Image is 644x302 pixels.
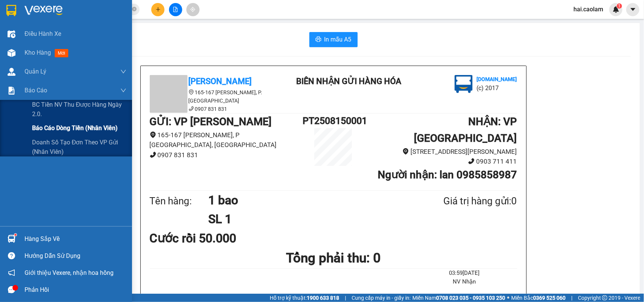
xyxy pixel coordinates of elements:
[150,229,271,248] div: Cước rồi 50.000
[436,295,505,301] strong: 0708 023 035 - 0935 103 250
[412,277,517,287] li: NV Nhận
[150,115,272,128] b: GỬI : VP [PERSON_NAME]
[626,3,639,16] button: caret-down
[296,77,401,86] b: BIÊN NHẬN GỬI HÀNG HÓA
[208,191,407,210] h1: 1 bao
[8,269,15,276] span: notification
[169,3,182,16] button: file-add
[309,32,358,47] button: printerIn mẫu A5
[25,284,126,296] div: Phản hồi
[63,36,104,45] li: (c) 2017
[189,89,194,95] span: environment
[8,286,15,293] span: message
[476,76,517,82] b: [DOMAIN_NAME]
[25,67,46,76] span: Quản Lý
[324,35,352,44] span: In mẫu A5
[511,294,566,302] span: Miền Bắc
[14,234,17,236] sup: 1
[150,88,286,105] li: 165-167 [PERSON_NAME], P. [GEOGRAPHIC_DATA]
[352,294,410,302] span: Cung cấp máy in - giấy in:
[132,6,137,13] span: close-circle
[618,3,621,9] span: 1
[412,269,517,278] li: 03:59[DATE]
[25,268,114,277] span: Giới thiệu Vexere, nhận hoa hồng
[507,296,509,299] span: ⚪️
[8,49,15,57] img: warehouse-icon
[63,29,104,35] b: [DOMAIN_NAME]
[150,248,517,268] h1: Tổng phải thu: 0
[378,169,517,181] b: Người nhận : lan 0985858987
[25,250,126,262] div: Hướng dẫn sử dụng
[190,7,195,12] span: aim
[150,132,156,138] span: environment
[364,156,517,167] li: 0903 711 411
[307,295,339,301] strong: 1900 633 818
[270,294,339,302] span: Hỗ trợ kỹ thuật:
[25,29,61,38] span: Điều hành xe
[602,295,607,300] span: copyright
[32,123,118,133] span: Báo cáo dòng tiền (nhân viên)
[8,68,15,76] img: warehouse-icon
[403,148,409,155] span: environment
[150,150,303,160] li: 0907 831 831
[364,147,517,157] li: [STREET_ADDRESS][PERSON_NAME]
[55,49,68,57] span: mới
[412,294,505,302] span: Miền Nam
[208,210,407,228] h1: SL 1
[476,83,517,93] li: (c) 2017
[6,5,16,16] img: logo-vxr
[120,87,126,94] span: down
[8,252,15,259] span: question-circle
[49,11,72,72] b: BIÊN NHẬN GỬI HÀNG HÓA
[571,294,572,302] span: |
[25,49,51,56] span: Kho hàng
[414,115,517,144] b: NHẬN : VP [GEOGRAPHIC_DATA]
[150,152,156,158] span: phone
[189,77,252,86] b: [PERSON_NAME]
[150,105,286,113] li: 0907 831 831
[315,36,321,43] span: printer
[617,3,622,9] sup: 1
[32,100,126,119] span: BC Tiền NV thu được hàng ngày 2.0.
[613,6,619,13] img: icon-new-feature
[150,130,303,150] li: 165-167 [PERSON_NAME], P [GEOGRAPHIC_DATA], [GEOGRAPHIC_DATA]
[303,113,364,128] h1: PT2508150001
[25,233,126,245] div: Hàng sắp về
[132,7,137,11] span: close-circle
[455,75,473,93] img: logo.jpg
[8,87,15,95] img: solution-icon
[8,235,15,243] img: warehouse-icon
[630,6,636,13] span: caret-down
[345,294,346,302] span: |
[567,5,609,14] span: hai.caolam
[533,295,566,301] strong: 0369 525 060
[173,7,178,12] span: file-add
[150,193,209,209] div: Tên hàng:
[82,9,100,28] img: logo.jpg
[9,49,43,84] b: [PERSON_NAME]
[32,138,126,156] span: Doanh số tạo đơn theo VP gửi (nhân viên)
[189,106,194,111] span: phone
[8,30,15,38] img: warehouse-icon
[407,193,517,209] div: Giá trị hàng gửi: 0
[468,158,475,164] span: phone
[120,69,126,75] span: down
[25,86,47,95] span: Báo cáo
[151,3,164,16] button: plus
[155,7,161,12] span: plus
[186,3,200,16] button: aim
